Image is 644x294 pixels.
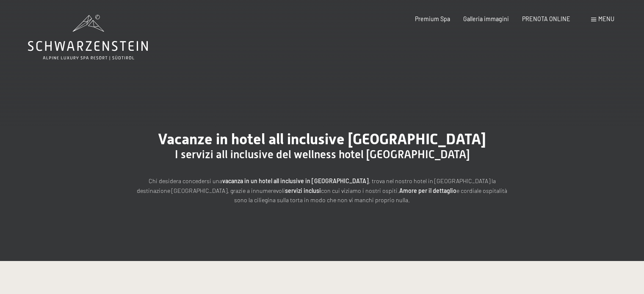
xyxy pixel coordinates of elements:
[415,15,450,22] a: Premium Spa
[175,148,470,161] span: I servizi all inclusive del wellness hotel [GEOGRAPHIC_DATA]
[285,187,321,194] strong: servizi inclusi
[463,15,509,22] a: Galleria immagini
[522,15,570,22] a: PRENOTA ONLINE
[158,130,486,148] span: Vacanze in hotel all inclusive [GEOGRAPHIC_DATA]
[598,15,614,22] span: Menu
[222,177,369,184] strong: vacanza in un hotel all inclusive in [GEOGRAPHIC_DATA]
[399,187,456,194] strong: Amore per il dettaglio
[136,176,509,205] p: Chi desidera concedersi una , trova nel nostro hotel in [GEOGRAPHIC_DATA] la destinazione [GEOGRA...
